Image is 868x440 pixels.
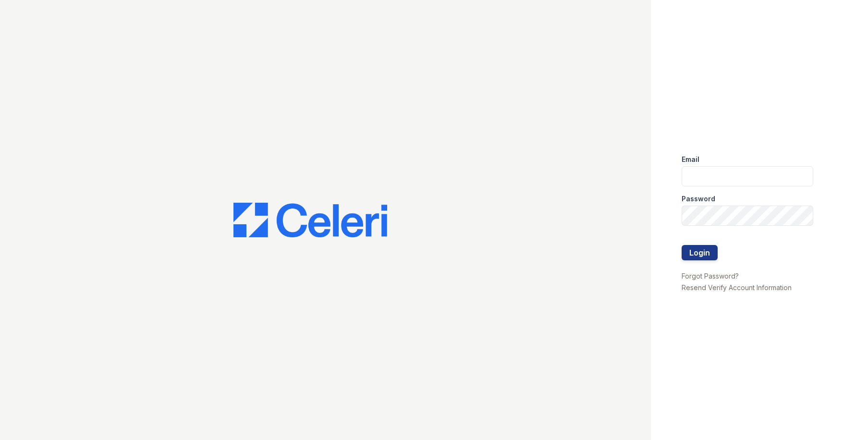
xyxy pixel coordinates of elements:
[682,283,792,292] a: Resend Verify Account Information
[682,155,699,164] label: Email
[682,194,715,204] label: Password
[682,245,718,260] button: Login
[233,203,387,237] img: CE_Logo_Blue-a8612792a0a2168367f1c8372b55b34899dd931a85d93a1a3d3e32e68fde9ad4.png
[682,272,739,280] a: Forgot Password?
